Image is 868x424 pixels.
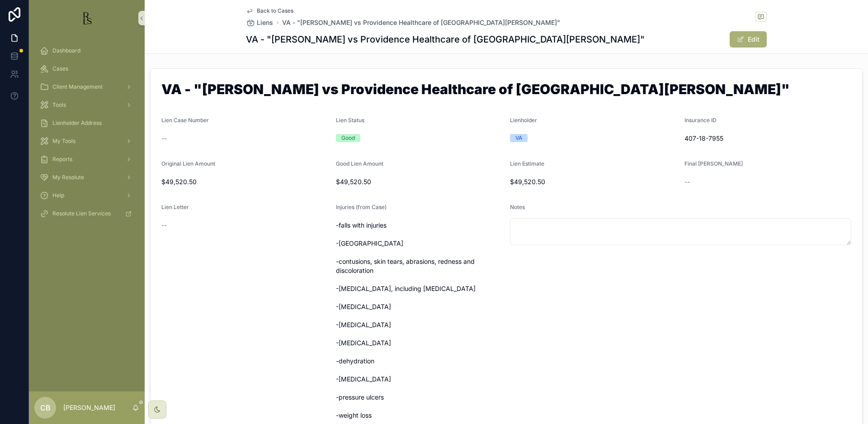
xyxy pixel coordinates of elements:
span: Lien Status [336,117,364,124]
button: Edit [730,31,767,48]
span: $49,520.50 [510,177,677,186]
h1: VA - "[PERSON_NAME] vs Providence Healthcare of [GEOGRAPHIC_DATA][PERSON_NAME]" [246,33,645,46]
a: Lienholder Address [34,115,139,131]
h1: VA - "[PERSON_NAME] vs Providence Healthcare of [GEOGRAPHIC_DATA][PERSON_NAME]" [161,82,851,100]
span: Insurance ID [684,117,717,124]
span: Injuries (from Case) [336,204,387,210]
span: Client Management [52,83,103,91]
a: Reports [34,151,139,167]
span: Cases [52,65,68,72]
span: Lien Estimate [510,160,544,167]
span: -- [161,134,167,143]
a: VA - "[PERSON_NAME] vs Providence Healthcare of [GEOGRAPHIC_DATA][PERSON_NAME]" [282,18,560,27]
span: CB [40,402,51,413]
div: Good [341,134,355,142]
span: My Resolute [52,174,84,181]
span: Tools [52,101,66,109]
a: Liens [246,18,273,27]
span: Final [PERSON_NAME] [684,160,743,167]
span: Lienholder Address [52,119,102,127]
a: Help [34,187,139,204]
span: Back to Cases [257,7,293,14]
span: Resolute Lien Services [52,210,111,217]
span: $49,520.50 [336,177,503,186]
a: Cases [34,61,139,77]
span: Dashboard [52,47,80,54]
div: scrollable content [29,36,145,233]
span: -- [684,177,690,186]
p: [PERSON_NAME] [63,403,115,412]
span: Original Lien Amount [161,160,215,167]
span: Reports [52,156,72,163]
span: My Tools [52,138,75,145]
a: My Resolute [34,169,139,186]
a: Tools [34,97,139,113]
span: 407-18-7955 [684,134,852,143]
img: App logo [80,11,94,25]
span: $49,520.50 [161,177,329,186]
span: Liens [257,18,273,27]
div: VA [515,134,522,142]
span: Lien Case Number [161,117,209,124]
span: Good Lien Amount [336,160,383,167]
span: Lien Letter [161,204,189,210]
span: Help [52,192,64,199]
span: Notes [510,204,525,210]
a: Client Management [34,79,139,95]
a: My Tools [34,133,139,149]
a: Resolute Lien Services [34,205,139,222]
span: Lienholder [510,117,537,124]
a: Back to Cases [246,7,293,14]
a: Dashboard [34,43,139,59]
span: -- [161,221,167,230]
